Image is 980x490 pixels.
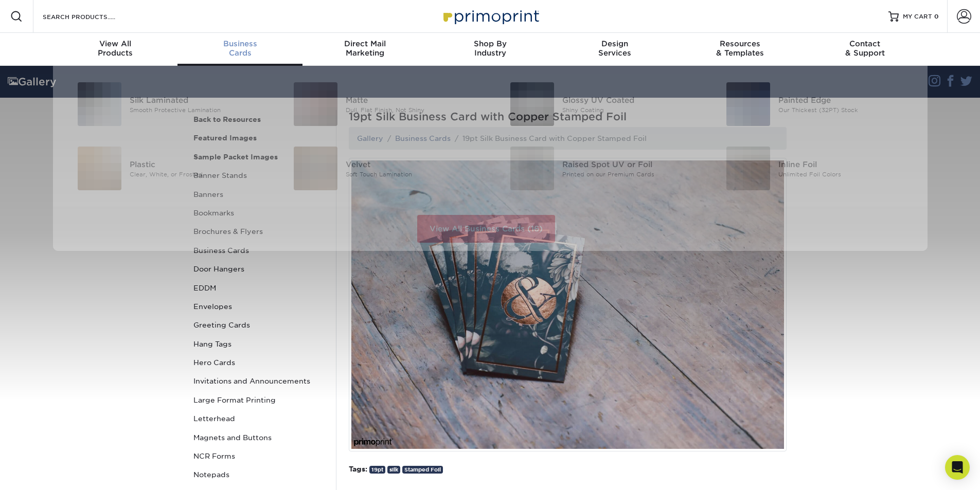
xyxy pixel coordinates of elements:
[294,82,337,126] img: Matte Business Cards
[78,147,121,190] img: Plastic Business Cards
[281,142,483,194] a: Velvet Business Cards Velvet Soft Touch Lamination
[130,94,266,105] div: Silk Laminated
[803,33,928,66] a: Contact& Support
[510,82,554,126] img: Glossy UV Coated Business Cards
[778,158,915,170] div: Inline Foil
[177,33,302,66] a: BusinessCards
[302,39,427,58] div: Marketing
[189,409,328,428] a: Letterhead
[678,39,803,58] div: & Templates
[369,466,385,474] a: 19pt
[562,94,699,105] div: Glossy UV Coated
[189,391,328,409] a: Large Format Printing
[53,39,178,48] span: View All
[714,78,915,130] a: Painted Edge Business Cards Painted Edge Our Thickest (32PT) Stock
[553,39,678,58] div: Services
[402,466,443,474] a: Stamped Foil
[778,94,915,105] div: Painted Edge
[803,39,928,48] span: Contact
[42,10,142,23] input: SEARCH PRODUCTS.....
[562,105,699,114] div: Shiny Coating
[562,158,699,170] div: Raised Spot UV or Foil
[945,455,970,480] div: Open Intercom Messenger
[130,170,266,178] div: Clear, White, or Frosted
[177,39,302,48] span: Business
[53,33,178,66] a: View AllProducts
[553,39,678,48] span: Design
[281,78,483,130] a: Matte Business Cards Matte Dull, Flat Finish, Not Shiny
[294,147,337,190] img: Velvet Business Cards
[427,33,553,66] a: Shop ByIndustry
[189,447,328,465] a: NCR Forms
[346,158,482,170] div: Velvet
[65,142,266,194] a: Plastic Business Cards Plastic Clear, White, or Frosted
[346,170,482,178] div: Soft Touch Lamination
[498,78,699,130] a: Glossy UV Coated Business Cards Glossy UV Coated Shiny Coating
[3,459,87,486] iframe: Google Customer Reviews
[726,147,770,190] img: Inline Foil Business Cards
[678,33,803,66] a: Resources& Templates
[726,82,770,126] img: Painted Edge Business Cards
[510,147,554,190] img: Raised Spot UV or Foil Business Cards
[778,170,915,178] div: Unlimited Foil Colors
[553,33,678,66] a: DesignServices
[427,39,553,48] span: Shop By
[803,39,928,58] div: & Support
[387,466,400,474] a: silk
[439,5,542,27] img: Primoprint
[130,105,266,114] div: Smooth Protective Lamination
[427,39,553,58] div: Industry
[65,78,266,130] a: Silk Laminated Business Cards Silk Laminated Smooth Protective Lamination
[189,428,328,447] a: Magnets and Buttons
[778,105,915,114] div: Our Thickest (32PT) Stock
[302,39,427,48] span: Direct Mail
[562,170,699,178] div: Printed on our Premium Cards
[78,82,121,126] img: Silk Laminated Business Cards
[417,215,555,243] a: View All Business Cards (16)
[714,142,915,194] a: Inline Foil Business Cards Inline Foil Unlimited Foil Colors
[903,12,932,21] span: MY CART
[678,39,803,48] span: Resources
[934,13,939,20] span: 0
[302,33,427,66] a: Direct MailMarketing
[346,105,482,114] div: Dull, Flat Finish, Not Shiny
[189,465,328,484] a: Notepads
[498,142,699,194] a: Raised Spot UV or Foil Business Cards Raised Spot UV or Foil Printed on our Premium Cards
[53,39,178,58] div: Products
[346,94,482,105] div: Matte
[177,39,302,58] div: Cards
[349,465,367,473] strong: Tags:
[130,158,266,170] div: Plastic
